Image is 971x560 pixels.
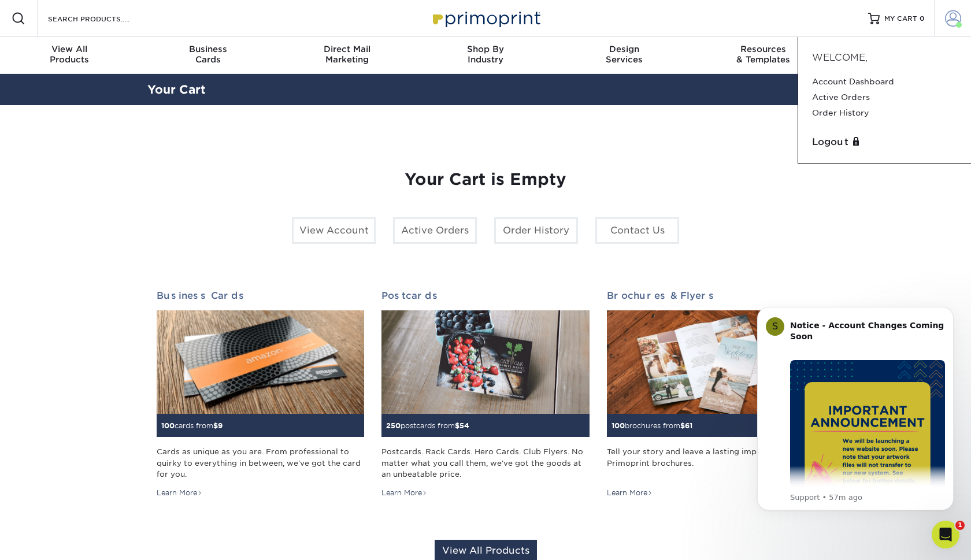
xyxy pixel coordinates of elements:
[607,290,814,498] a: Brochures & Flyers 100brochures from$61 Tell your story and leave a lasting impression with Primo...
[386,421,469,430] small: postcards from
[381,290,589,498] a: Postcards 250postcards from$54 Postcards. Rack Cards. Hero Cards. Club Flyers. No matter what you...
[494,217,578,244] a: Order History
[157,446,364,480] div: Cards as unique as you are. From professional to quirky to everything in between, we've got the c...
[812,90,957,105] a: Active Orders
[139,37,277,74] a: BusinessCards
[386,421,401,430] span: 250
[740,290,971,529] iframe: Intercom notifications message
[812,135,957,149] a: Logout
[157,170,814,190] h1: Your Cart is Empty
[607,310,814,414] img: Brochures & Flyers
[555,37,694,74] a: DesignServices
[277,44,416,65] div: Marketing
[611,421,692,430] small: brochures from
[157,488,202,498] div: Learn More
[3,525,98,556] iframe: Google Customer Reviews
[277,37,416,74] a: Direct MailMarketing
[47,12,160,25] input: SEARCH PRODUCTS.....
[595,217,679,244] a: Contact Us
[812,52,868,63] span: Welcome,
[607,290,814,301] h2: Brochures & Flyers
[139,44,277,65] div: Cards
[381,488,427,498] div: Learn More
[416,37,555,74] a: Shop ByIndustry
[381,446,589,480] div: Postcards. Rack Cards. Hero Cards. Club Flyers. No matter what you call them, we've got the goods...
[428,6,543,31] img: Primoprint
[694,44,832,65] div: & Templates
[139,44,277,54] span: Business
[147,83,206,97] a: Your Cart
[381,310,589,414] img: Postcards
[555,44,694,54] span: Design
[455,421,459,430] span: $
[685,421,692,430] span: 61
[607,446,814,480] div: Tell your story and leave a lasting impression with Primoprint brochures.
[416,44,555,54] span: Shop By
[157,310,364,414] img: Business Cards
[680,421,685,430] span: $
[694,37,832,74] a: Resources& Templates
[277,44,416,54] span: Direct Mail
[812,74,957,90] a: Account Dashboard
[694,44,832,54] span: Resources
[884,14,917,24] span: MY CART
[393,217,477,244] a: Active Orders
[218,421,223,430] span: 9
[416,44,555,65] div: Industry
[611,421,625,430] span: 100
[157,290,364,301] h2: Business Cards
[292,217,376,244] a: View Account
[932,521,959,548] iframe: Intercom live chat
[555,44,694,65] div: Services
[381,290,589,301] h2: Postcards
[161,421,223,430] small: cards from
[920,14,925,23] span: 0
[213,421,218,430] span: $
[161,421,175,430] span: 100
[459,421,469,430] span: 54
[157,290,364,498] a: Business Cards 100cards from$9 Cards as unique as you are. From professional to quirky to everyth...
[607,488,653,498] div: Learn More
[812,105,957,121] a: Order History
[955,521,965,530] span: 1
